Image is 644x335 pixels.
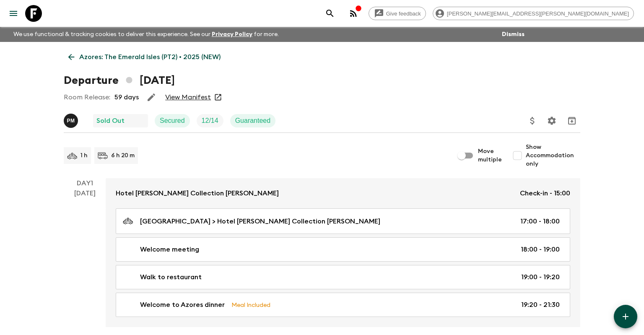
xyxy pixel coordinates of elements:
p: Meal Included [231,300,270,309]
p: [GEOGRAPHIC_DATA] > Hotel [PERSON_NAME] Collection [PERSON_NAME] [140,216,380,226]
div: [PERSON_NAME][EMAIL_ADDRESS][PERSON_NAME][DOMAIN_NAME] [433,7,634,20]
button: Update Price, Early Bird Discount and Costs [524,112,541,129]
div: Secured [155,114,190,127]
a: [GEOGRAPHIC_DATA] > Hotel [PERSON_NAME] Collection [PERSON_NAME]17:00 - 18:00 [116,208,570,234]
p: Walk to restaurant [140,272,202,282]
p: Secured [160,116,185,126]
p: 6 h 20 m [111,151,135,160]
a: Hotel [PERSON_NAME] Collection [PERSON_NAME]Check-in - 15:00 [106,178,580,208]
button: Archive (Completed, Cancelled or Unsynced Departures only) [563,112,580,129]
a: Walk to restaurant19:00 - 19:20 [116,265,570,289]
span: Move multiple [478,147,502,164]
p: We use functional & tracking cookies to deliver this experience. See our for more. [10,27,282,42]
p: Welcome meeting [140,244,199,254]
p: Room Release: [64,92,110,102]
a: Welcome meeting18:00 - 19:00 [116,237,570,262]
a: Azores: The Emerald Isles (PT2) • 2025 (NEW) [64,49,225,65]
p: 19:00 - 19:20 [521,272,560,282]
a: Give feedback [369,7,426,20]
p: 19:20 - 21:30 [521,300,560,310]
p: Guaranteed [235,116,271,126]
a: View Manifest [165,93,211,101]
h1: Departure [DATE] [64,72,175,89]
p: Azores: The Emerald Isles (PT2) • 2025 (NEW) [79,52,221,62]
a: Privacy Policy [212,31,252,37]
a: Welcome to Azores dinnerMeal Included19:20 - 21:30 [116,293,570,317]
p: Sold Out [96,116,125,126]
span: [PERSON_NAME][EMAIL_ADDRESS][PERSON_NAME][DOMAIN_NAME] [442,10,634,17]
button: menu [5,5,22,22]
p: Day 1 [64,178,106,188]
button: PM [64,114,80,128]
p: Hotel [PERSON_NAME] Collection [PERSON_NAME] [116,188,279,198]
p: 12 / 14 [202,116,218,126]
p: 17:00 - 18:00 [520,216,560,226]
p: 59 days [114,92,139,102]
span: Show Accommodation only [526,143,580,168]
button: Settings [543,112,560,129]
div: [DATE] [74,188,96,327]
button: Dismiss [500,29,527,40]
p: Welcome to Azores dinner [140,300,225,310]
span: Give feedback [382,10,426,17]
span: Paula Medeiros [64,116,80,123]
p: Check-in - 15:00 [520,188,570,198]
p: 18:00 - 19:00 [521,244,560,254]
p: P M [67,117,75,124]
button: search adventures [322,5,338,22]
p: 1 h [80,151,88,160]
div: Trip Fill [197,114,223,127]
